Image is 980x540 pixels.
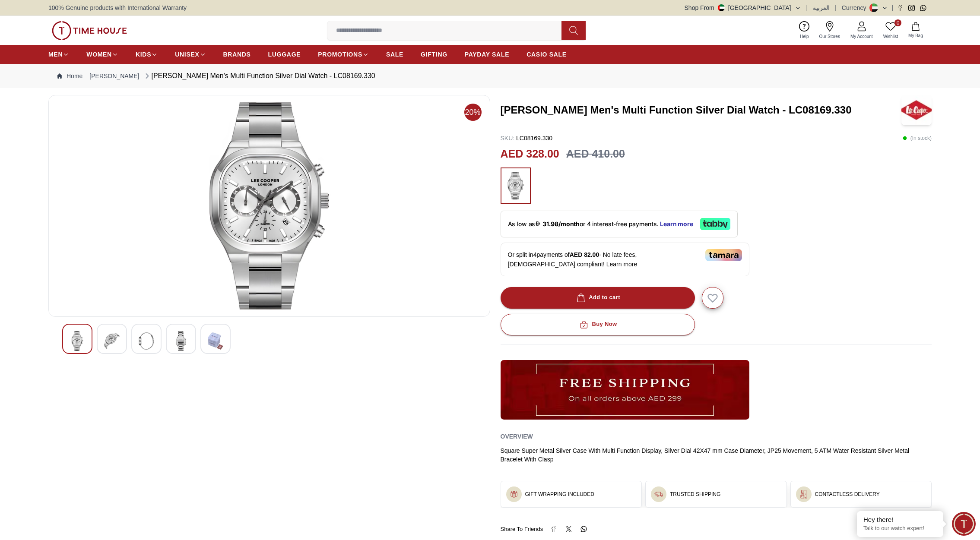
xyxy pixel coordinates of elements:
div: Currency [842,3,870,12]
span: Learn more [606,261,637,268]
span: BRANDS [223,50,251,59]
img: Lee Cooper Men's Multi Function Silver Dial Watch - LC08169.330 [104,331,120,351]
span: Wishlist [880,33,901,40]
span: SALE [386,50,403,59]
button: Add to cart [501,287,695,309]
a: CASIO SALE [526,47,567,62]
div: Square Super Metal Silver Case With Multi Function Display, Silver Dial 42X47 mm Case Diameter, J... [501,446,932,464]
div: Or split in 4 payments of - No late fees, [DEMOGRAPHIC_DATA] compliant! [501,243,749,276]
h2: AED 328.00 [501,146,559,162]
img: Tamara [705,249,742,261]
div: Hey there! [863,515,937,524]
img: ... [505,172,526,199]
span: SKU : [501,135,515,142]
a: WOMEN [86,47,118,62]
span: WOMEN [86,50,112,59]
span: 0 [894,19,901,26]
img: ... [501,360,749,420]
span: | [835,3,837,12]
a: Instagram [908,5,915,11]
img: Lee Cooper Men's Multi Function Silver Dial Watch - LC08169.330 [56,102,483,309]
nav: Breadcrumb [48,64,932,88]
div: Add to cart [575,293,620,303]
a: SALE [386,47,403,62]
img: Lee Cooper Men's Multi Function Silver Dial Watch - LC08169.330 [208,331,223,351]
span: Help [796,33,812,40]
span: PROMOTIONS [318,50,362,59]
p: LC08169.330 [501,134,553,142]
h3: GIFT WRAPPING INCLUDED [525,491,594,498]
span: Our Stores [816,33,844,40]
img: Lee Cooper Men's Multi Function Silver Dial Watch - LC08169.330 [173,331,189,351]
a: UNISEX [175,47,206,62]
span: Share To Friends [501,525,543,534]
div: [PERSON_NAME] Men's Multi Function Silver Dial Watch - LC08169.330 [143,71,375,81]
span: CASIO SALE [526,50,567,59]
a: PROMOTIONS [318,47,369,62]
h3: CONTACTLESS DELIVERY [815,491,880,498]
a: Whatsapp [920,5,926,11]
button: My Bag [903,20,928,41]
div: Chat Widget [952,512,976,536]
p: ( In stock ) [903,134,932,142]
a: Help [795,19,814,41]
a: PAYDAY SALE [465,47,509,62]
h3: AED 410.00 [566,146,625,162]
span: My Account [847,33,876,40]
button: Buy Now [501,314,695,335]
a: [PERSON_NAME] [89,72,139,80]
img: Lee Cooper Men's Multi Function Silver Dial Watch - LC08169.330 [901,95,932,125]
h3: [PERSON_NAME] Men's Multi Function Silver Dial Watch - LC08169.330 [501,103,896,117]
span: MEN [48,50,63,59]
span: 100% Genuine products with International Warranty [48,3,187,12]
img: United Arab Emirates [718,4,725,11]
a: Home [57,72,82,80]
button: Shop From[GEOGRAPHIC_DATA] [685,3,801,12]
span: PAYDAY SALE [465,50,509,59]
h2: Overview [501,430,533,443]
span: | [806,3,808,12]
span: GIFTING [421,50,447,59]
img: ... [799,490,808,499]
a: Facebook [897,5,903,11]
span: LUGGAGE [268,50,301,59]
span: AED 82.00 [570,251,599,258]
span: 20% [464,104,482,121]
h3: TRUSTED SHIPPING [670,491,720,498]
span: | [891,3,893,12]
a: KIDS [136,47,158,62]
a: BRANDS [223,47,251,62]
button: العربية [813,3,830,12]
img: Lee Cooper Men's Multi Function Silver Dial Watch - LC08169.330 [70,331,85,351]
span: UNISEX [175,50,199,59]
img: ... [654,490,663,499]
p: Talk to our watch expert! [863,525,937,532]
a: GIFTING [421,47,447,62]
span: KIDS [136,50,151,59]
a: Our Stores [814,19,845,41]
a: LUGGAGE [268,47,301,62]
div: Buy Now [578,319,617,329]
span: My Bag [905,32,926,39]
img: Lee Cooper Men's Multi Function Silver Dial Watch - LC08169.330 [139,331,154,351]
img: ... [52,21,127,40]
a: MEN [48,47,69,62]
a: 0Wishlist [878,19,903,41]
img: ... [510,490,518,499]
